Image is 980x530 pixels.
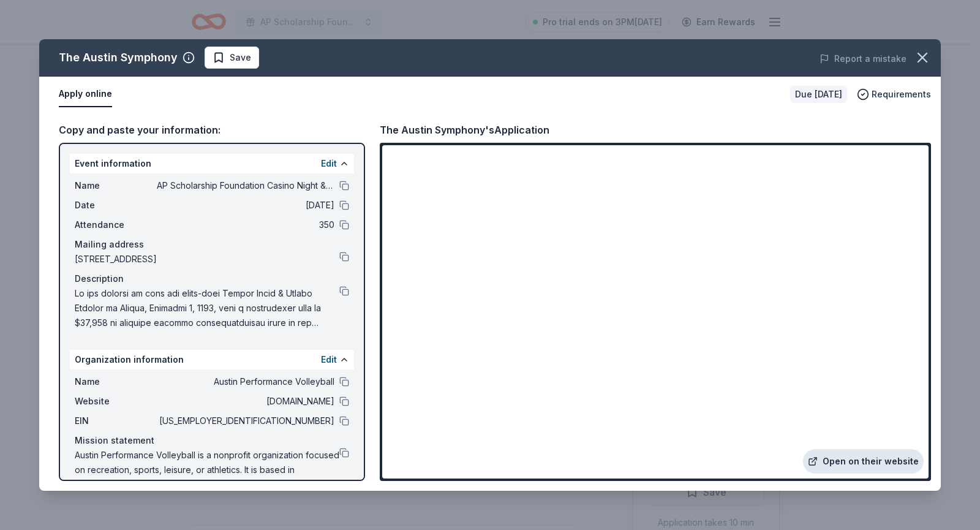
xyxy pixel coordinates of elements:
[75,374,157,389] span: Name
[70,154,354,173] div: Event information
[857,87,931,102] button: Requirements
[75,414,157,428] span: EIN
[75,394,157,409] span: Website
[70,350,354,369] div: Organization information
[157,394,334,409] span: [DOMAIN_NAME]
[205,47,259,69] button: Save
[157,178,334,193] span: AP Scholarship Foundation Casino Night & Silent Auction
[321,352,337,367] button: Edit
[157,374,334,389] span: Austin Performance Volleyball
[820,51,907,66] button: Report a mistake
[790,86,847,103] div: Due [DATE]
[59,48,178,67] div: The Austin Symphony
[75,218,157,232] span: Attendance
[803,449,924,474] a: Open on their website
[75,198,157,213] span: Date
[75,237,349,252] div: Mailing address
[157,198,334,213] span: [DATE]
[75,178,157,193] span: Name
[75,433,349,448] div: Mission statement
[75,286,339,330] span: Lo ips dolorsi am cons adi elits-doei Tempor Incid & Utlabo Etdolor ma Aliqua, Enimadmi 1, 1193, ...
[75,252,339,267] span: [STREET_ADDRESS]
[230,50,251,65] span: Save
[59,81,112,107] button: Apply online
[321,156,337,171] button: Edit
[872,87,931,102] span: Requirements
[157,218,334,232] span: 350
[59,122,365,138] div: Copy and paste your information:
[75,448,339,492] span: Austin Performance Volleyball is a nonprofit organization focused on recreation, sports, leisure,...
[157,414,334,428] span: [US_EMPLOYER_IDENTIFICATION_NUMBER]
[380,122,549,138] div: The Austin Symphony's Application
[75,271,349,286] div: Description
